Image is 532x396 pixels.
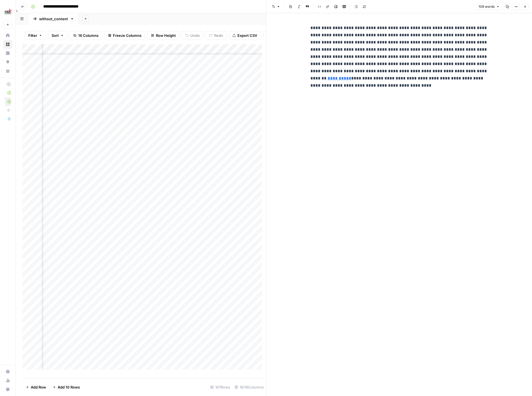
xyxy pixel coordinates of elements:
[208,383,232,392] div: 107 Rows
[214,33,223,38] span: Redo
[182,31,203,40] button: Undo
[78,33,98,38] span: 16 Columns
[104,31,145,40] button: Freeze Columns
[3,58,12,66] a: Opportunities
[3,66,12,75] a: Your Data
[113,33,141,38] span: Freeze Columns
[49,383,83,392] button: Add 10 Rows
[3,376,12,385] a: Usage
[206,31,227,40] button: Redo
[229,31,261,40] button: Export CSV
[3,385,12,394] button: Help + Support
[3,31,12,40] a: Home
[3,40,12,49] a: Browse
[28,13,79,24] a: without_content
[22,383,49,392] button: Add Row
[156,33,176,38] span: Row Height
[190,33,200,38] span: Undo
[39,16,68,22] div: without_content
[3,49,12,58] a: Insights
[3,4,12,18] button: Workspace: Starcasino
[48,31,67,40] button: Sort
[147,31,179,40] button: Row Height
[31,384,46,390] span: Add Row
[52,33,59,38] span: Sort
[58,384,80,390] span: Add 10 Rows
[237,33,257,38] span: Export CSV
[25,31,46,40] button: Filter
[3,367,12,376] a: Settings
[232,383,266,392] div: 16/16 Columns
[28,33,37,38] span: Filter
[70,31,102,40] button: 16 Columns
[3,6,13,16] img: Starcasino Logo
[476,3,502,10] button: 108 words
[478,4,495,9] span: 108 words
